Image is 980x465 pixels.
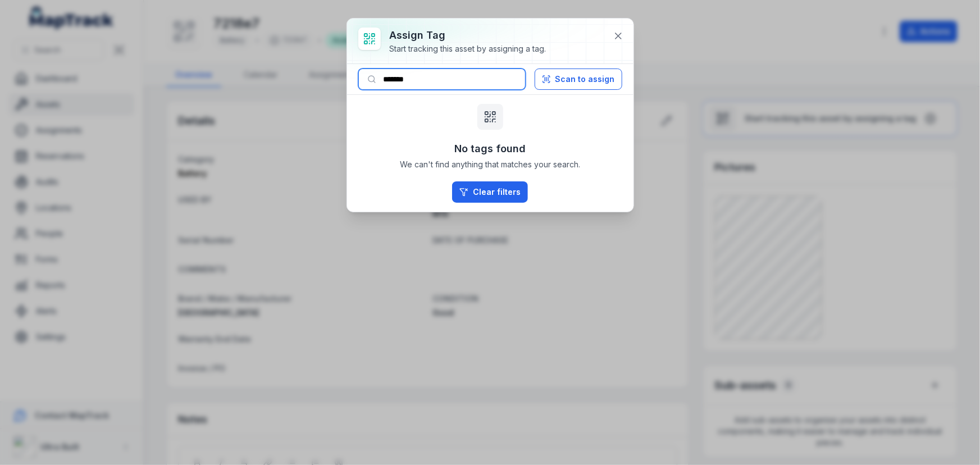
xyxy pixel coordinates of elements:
h3: Assign tag [390,28,546,43]
h3: No tags found [454,141,526,157]
button: Scan to assign [535,69,622,90]
span: We can't find anything that matches your search. [400,159,580,170]
div: Start tracking this asset by assigning a tag. [390,43,546,54]
button: Clear filters [452,181,528,203]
